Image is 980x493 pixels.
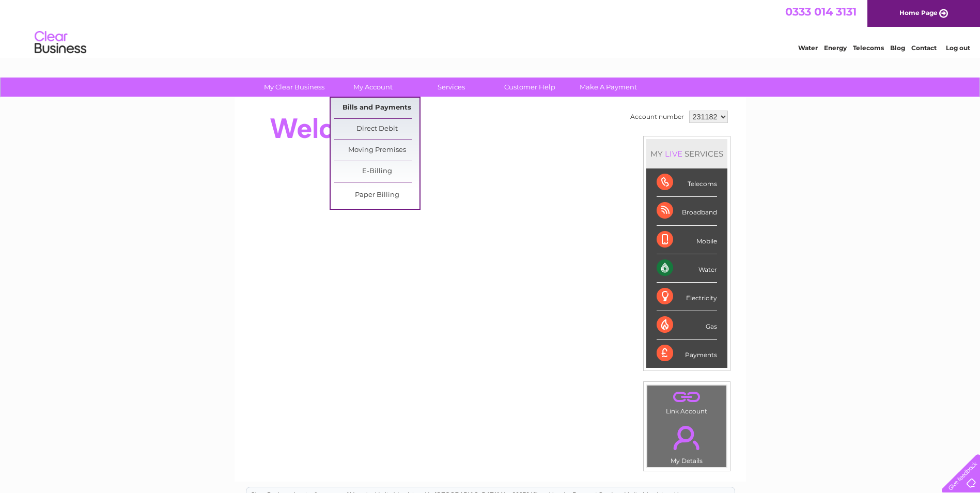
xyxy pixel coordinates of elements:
[657,340,717,367] div: Payments
[646,139,727,168] div: MY SERVICES
[657,226,717,254] div: Mobile
[647,385,727,418] td: Link Account
[334,185,419,206] a: Paper Billing
[330,78,415,97] a: My Account
[647,417,727,468] td: My Details
[566,78,651,97] a: Make A Payment
[252,78,337,97] a: My Clear Business
[657,197,717,225] div: Broadband
[890,44,905,52] a: Blog
[946,44,970,52] a: Log out
[663,149,685,159] div: LIVE
[246,6,735,50] div: Clear Business is a trading name of Verastar Limited (registered in [GEOGRAPHIC_DATA] No. 3667643...
[657,283,717,311] div: Electricity
[911,44,937,52] a: Contact
[853,44,884,52] a: Telecoms
[824,44,847,52] a: Energy
[657,254,717,283] div: Water
[334,161,419,182] a: E-Billing
[798,44,818,52] a: Water
[334,140,419,161] a: Moving Premises
[34,27,87,58] img: logo.png
[785,5,857,18] a: 0333 014 3131
[334,98,419,118] a: Bills and Payments
[650,420,724,456] a: .
[657,168,717,197] div: Telecoms
[650,388,724,406] a: .
[487,78,572,97] a: Customer Help
[409,78,494,97] a: Services
[628,108,687,126] td: Account number
[657,311,717,340] div: Gas
[334,119,419,140] a: Direct Debit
